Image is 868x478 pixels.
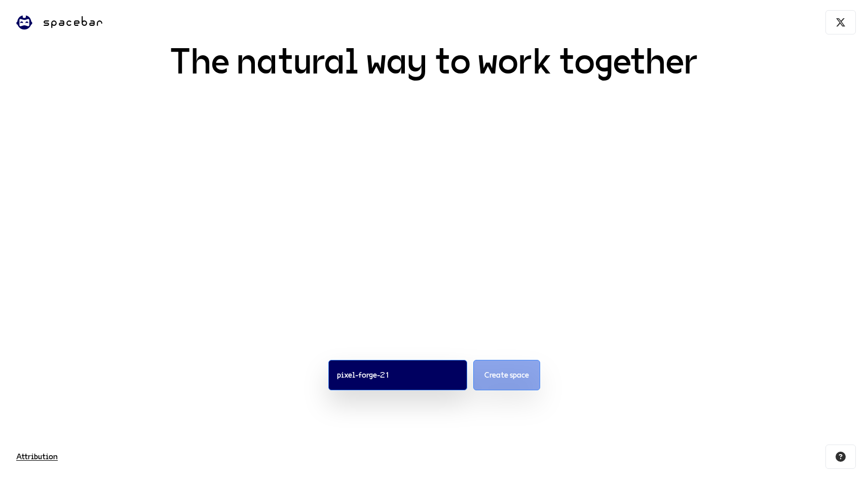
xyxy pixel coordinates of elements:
[16,451,58,463] a: Attribution
[484,369,529,381] span: Create space
[12,10,36,34] img: spacebar-logo.svg
[473,360,540,390] button: Create space
[43,11,103,33] span: spacebar
[328,360,467,390] input: Name of your space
